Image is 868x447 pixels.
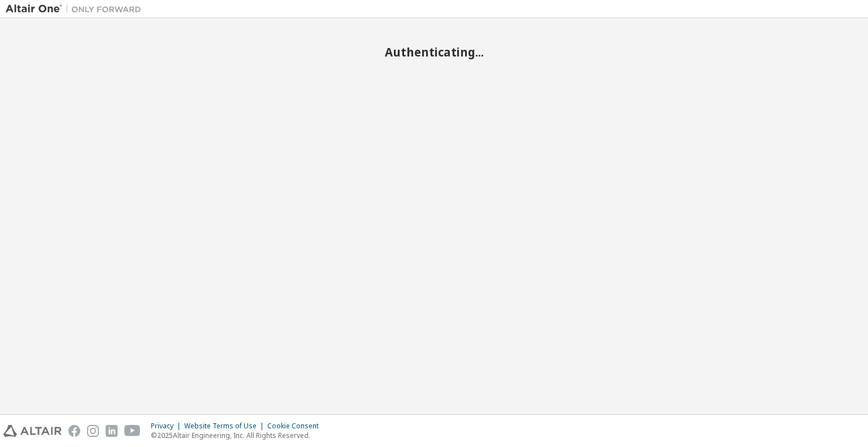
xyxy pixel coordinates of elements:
[124,425,141,437] img: youtube.svg
[3,425,62,437] img: altair_logo.svg
[151,422,184,431] div: Privacy
[6,3,147,15] img: Altair One
[106,425,118,437] img: linkedin.svg
[68,425,80,437] img: facebook.svg
[6,45,862,59] h2: Authenticating...
[151,431,325,440] p: © 2025 Altair Engineering, Inc. All Rights Reserved.
[267,422,325,431] div: Cookie Consent
[184,422,267,431] div: Website Terms of Use
[87,425,99,437] img: instagram.svg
